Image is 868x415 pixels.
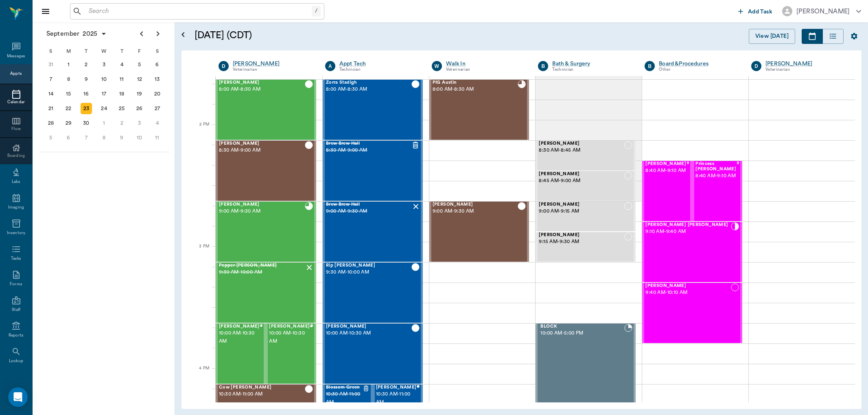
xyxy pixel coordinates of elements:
button: Previous page [133,26,150,42]
a: Board &Procedures [659,60,739,68]
span: 8:30 AM - 9:00 AM [219,146,305,154]
div: CHECKED_IN, 8:40 AM - 9:10 AM [692,161,742,222]
span: [PERSON_NAME] [539,202,624,207]
span: 10:30 AM - 11:00 AM [326,390,363,406]
div: CHECKED_IN, 9:10 AM - 9:40 AM [642,222,742,282]
div: CHECKED_OUT, 10:00 AM - 10:30 AM [323,323,423,384]
div: NO_SHOW, 9:30 AM - 10:00 AM [216,262,316,323]
span: 10:00 AM - 10:30 AM [269,329,310,345]
div: Technician [339,66,420,73]
div: NOT_CONFIRMED, 9:40 AM - 10:10 AM [642,282,742,343]
div: Thursday, September 11, 2025 [116,74,127,85]
div: Sunday, September 7, 2025 [45,74,57,85]
span: Blossom Green [326,385,363,390]
div: 4 PM [188,364,209,385]
div: Saturday, September 27, 2025 [151,103,163,114]
div: Monday, September 29, 2025 [63,117,74,129]
span: 10:00 AM - 10:30 AM [326,329,411,337]
div: Saturday, September 20, 2025 [151,88,163,100]
span: 8:00 AM - 8:30 AM [433,85,518,93]
span: Brew Brew Hall [326,141,411,146]
a: Appt Tech [339,60,420,68]
button: Open calendar [178,19,188,50]
div: D [751,61,761,71]
div: Imaging [8,204,24,211]
div: Saturday, September 6, 2025 [151,59,163,70]
span: 9:30 AM - 10:00 AM [326,268,411,276]
span: [PERSON_NAME] [539,172,624,177]
span: 8:00 AM - 8:30 AM [326,85,411,93]
span: 8:00 AM - 8:30 AM [219,85,305,93]
span: 2025 [81,28,99,39]
a: Bath & Surgery [552,60,632,68]
div: CANCELED, 8:30 AM - 9:00 AM [323,140,423,201]
div: Inventory [7,230,25,236]
div: Tuesday, September 9, 2025 [81,74,92,85]
div: Open Intercom Messenger [8,387,28,407]
div: [PERSON_NAME] [765,60,846,68]
span: [PERSON_NAME] [433,202,518,207]
div: Thursday, September 4, 2025 [116,59,127,70]
span: Brew Brew Hall [326,202,411,207]
div: D [219,61,229,71]
div: T [77,45,95,57]
a: [PERSON_NAME] [233,60,313,68]
div: Wednesday, October 8, 2025 [98,132,110,143]
div: Saturday, September 13, 2025 [151,74,163,85]
div: CHECKED_OUT, 8:30 AM - 9:00 AM [216,140,316,201]
div: READY_TO_CHECKOUT, 10:00 AM - 10:30 AM [216,323,266,384]
span: 10:30 AM - 11:00 AM [219,390,305,398]
div: Sunday, September 21, 2025 [45,103,57,114]
span: [PERSON_NAME] [219,202,305,207]
div: Thursday, October 2, 2025 [116,117,127,129]
div: Thursday, September 25, 2025 [116,103,127,114]
span: 8:30 AM - 8:45 AM [539,146,624,154]
span: 8:40 AM - 9:10 AM [645,167,686,175]
div: Wednesday, September 3, 2025 [98,59,110,70]
span: 8:45 AM - 9:00 AM [539,177,624,185]
span: Zorra Stadigh [326,80,411,85]
div: Reports [9,332,24,339]
div: Friday, October 10, 2025 [134,132,145,143]
span: [PERSON_NAME] [326,324,411,329]
h5: [DATE] (CDT) [195,29,408,42]
div: Friday, September 12, 2025 [134,74,145,85]
div: Thursday, October 9, 2025 [116,132,127,143]
span: [PERSON_NAME] [219,324,260,329]
span: [PERSON_NAME] [219,80,305,85]
button: Next page [150,26,166,42]
div: Tuesday, October 7, 2025 [81,132,92,143]
div: M [60,45,78,57]
div: Wednesday, October 1, 2025 [98,117,110,129]
div: READY_TO_CHECKOUT, 10:00 AM - 10:30 AM [266,323,316,384]
span: [PERSON_NAME] [645,161,686,167]
div: Monday, September 8, 2025 [63,74,74,85]
div: Saturday, October 4, 2025 [151,117,163,129]
div: Friday, September 26, 2025 [134,103,145,114]
span: BLOCK [540,324,624,329]
div: Wednesday, September 10, 2025 [98,74,110,85]
div: Monday, September 22, 2025 [63,103,74,114]
div: NOT_CONFIRMED, 8:30 AM - 8:45 AM [536,140,636,171]
div: B [645,61,655,71]
div: NOT_CONFIRMED, 9:15 AM - 9:30 AM [536,232,636,262]
div: Tuesday, September 2, 2025 [81,59,92,70]
div: 2 PM [188,120,209,141]
span: [PERSON_NAME] [376,385,417,390]
div: Today, Tuesday, September 23, 2025 [81,103,92,114]
div: Messages [7,53,26,59]
button: September2025 [42,26,111,42]
span: 9:15 AM - 9:30 AM [539,238,624,246]
div: CHECKED_OUT, 9:00 AM - 9:30 AM [429,201,529,262]
div: W [432,61,442,71]
div: [PERSON_NAME] [796,7,850,16]
div: Wednesday, September 17, 2025 [98,88,110,100]
input: Search [85,6,312,17]
div: CHECKED_OUT, 8:00 AM - 8:30 AM [216,79,316,140]
span: 9:40 AM - 10:10 AM [645,289,731,297]
span: Cow [PERSON_NAME] [219,385,305,390]
div: Staff [12,307,20,313]
div: Veterinarian [233,66,313,73]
